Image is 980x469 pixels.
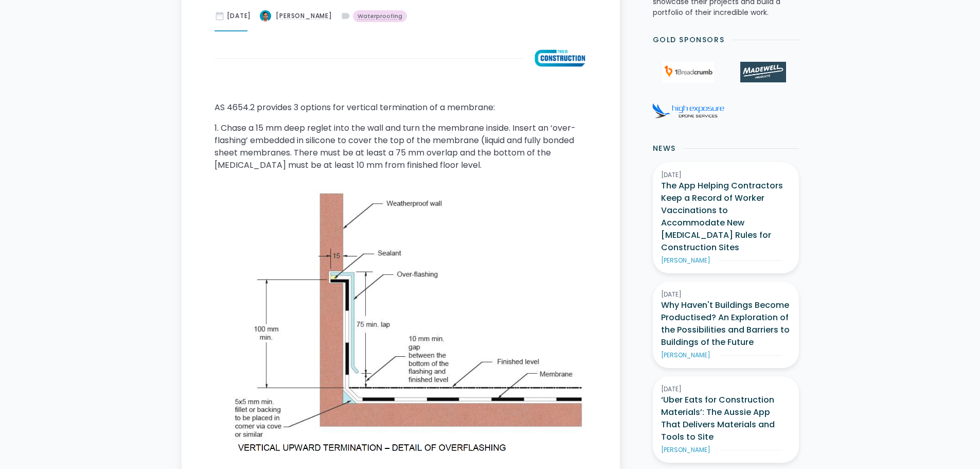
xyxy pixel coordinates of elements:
div: [DATE] [227,11,252,21]
div: [DATE] [661,170,791,180]
a: [DATE]The App Helping Contractors Keep a Record of Worker Vaccinations to Accommodate New [MEDICA... [653,162,799,273]
div: [PERSON_NAME] [661,351,710,360]
img: 1Breadcrumb [663,62,714,82]
div: [PERSON_NAME] [276,11,332,21]
div: label [341,11,351,21]
img: What are the Australian Standard requirements for waterproofing vertical termination details? [533,48,587,68]
h3: The App Helping Contractors Keep a Record of Worker Vaccinations to Accommodate New [MEDICAL_DATA... [661,180,791,254]
img: What are the Australian Standard requirements for waterproofing vertical termination details? [259,10,272,22]
a: Waterproofing [353,10,407,23]
div: [PERSON_NAME] [661,256,710,265]
img: High Exposure [652,103,724,118]
a: [DATE]Why Haven't Buildings Become Productised? An Exploration of the Possibilities and Barriers ... [653,282,799,368]
p: 1. Chase a 15 mm deep reglet into the wall and turn the membrane inside. Insert an ‘over-flashing... [215,122,587,171]
h3: Why Haven't Buildings Become Productised? An Exploration of the Possibilities and Barriers to Bui... [661,299,791,349]
div: [PERSON_NAME] [661,445,710,455]
div: date_range [215,11,225,21]
div: Waterproofing [358,12,402,21]
h2: News [653,143,676,154]
div: [DATE] [661,290,791,299]
h3: ‘Uber Eats for Construction Materials’: The Aussie App That Delivers Materials and Tools to Site [661,394,791,443]
h2: Gold Sponsors [653,34,725,45]
div: [DATE] [661,385,791,394]
p: AS 4654.2 provides 3 options for vertical termination of a membrane: [215,101,587,114]
a: [PERSON_NAME] [259,10,332,22]
a: [DATE]‘Uber Eats for Construction Materials’: The Aussie App That Delivers Materials and Tools to... [653,376,799,463]
img: Madewell Products [740,62,786,82]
